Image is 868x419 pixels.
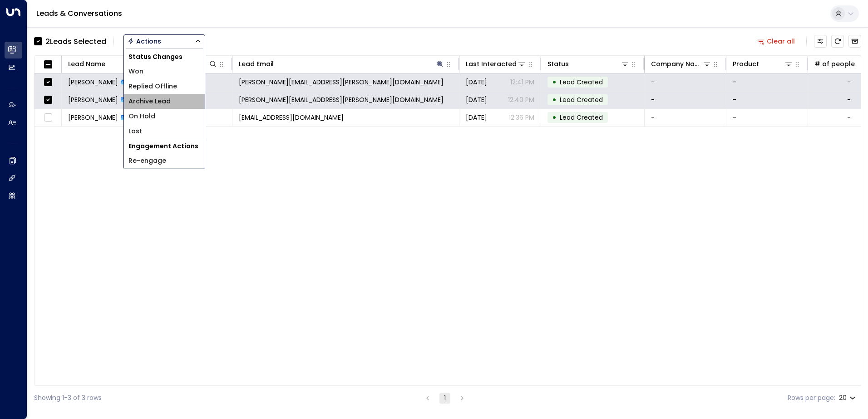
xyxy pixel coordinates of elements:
[123,34,205,48] button: Actions
[42,59,54,70] span: Toggle select all
[128,37,161,45] div: Actions
[68,58,217,69] div: Lead Name
[439,393,450,404] button: page 1
[68,58,105,69] div: Lead Name
[45,36,106,47] div: 2 Lead s Selected
[814,58,855,69] div: # of people
[239,58,274,69] div: Lead Email
[552,110,557,125] div: •
[124,50,205,64] h1: Status Changes
[547,58,569,69] div: Status
[726,73,808,91] td: -
[466,95,487,104] span: Yesterday
[68,78,118,87] span: Ajeet Prabu
[560,78,603,87] span: Lead Created
[645,73,726,91] td: -
[239,78,444,87] span: ajeet.prabu@iwgplc.com
[466,78,487,87] span: Yesterday
[726,109,808,126] td: -
[128,97,171,106] span: Archive Lead
[509,113,534,122] p: 12:36 PM
[42,94,54,106] span: Toggle select row
[508,95,534,104] p: 12:40 PM
[466,58,517,69] div: Last Interacted
[847,95,851,104] div: -
[128,156,166,166] span: Re-engage
[68,113,118,122] span: Ajeet Prabu
[466,113,487,122] span: Yesterday
[123,34,205,48] div: Button group with a nested menu
[839,391,858,404] div: 20
[560,95,603,104] span: Lead Created
[733,58,793,69] div: Product
[36,8,122,19] a: Leads & Conversations
[788,393,835,403] label: Rows per page:
[754,35,799,48] button: Clear all
[128,112,155,121] span: On Hold
[847,78,851,87] div: -
[645,109,726,126] td: -
[128,82,177,91] span: Replied Offline
[128,67,143,76] span: Won
[34,393,102,403] div: Showing 1-3 of 3 rows
[848,35,861,48] button: Archived Leads
[645,91,726,108] td: -
[547,58,630,69] div: Status
[510,78,534,87] p: 12:41 PM
[552,92,557,107] div: •
[814,35,827,48] button: Customize
[560,113,603,122] span: Lead Created
[831,35,844,48] span: Refresh
[552,74,557,90] div: •
[651,58,711,69] div: Company Name
[422,392,468,404] nav: pagination navigation
[68,95,118,104] span: Ajeet Prabu
[42,112,54,123] span: Toggle select row
[466,58,526,69] div: Last Interacted
[239,113,344,122] span: ajeetprabu@outlook.com
[651,58,702,69] div: Company Name
[847,113,851,122] div: -
[733,58,759,69] div: Product
[726,91,808,108] td: -
[239,58,444,69] div: Lead Email
[128,127,142,136] span: Lost
[42,77,54,88] span: Toggle select row
[239,95,444,104] span: ajeet.prabu@iwgplc.com
[124,139,205,153] h1: Engagement Actions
